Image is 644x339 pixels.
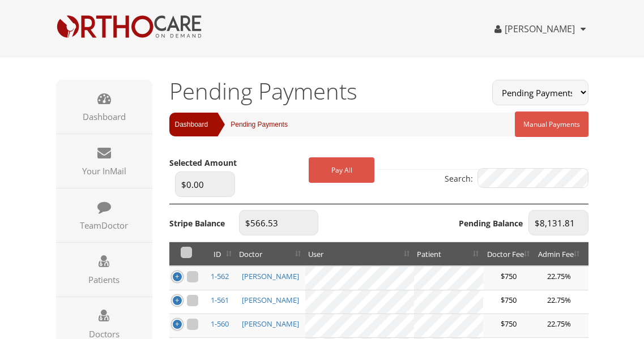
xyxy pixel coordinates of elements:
h1: Pending Payments [169,80,475,102]
span: Your InMail [62,165,147,177]
span: TeamDoctor [62,220,147,231]
td: $579.37 [584,290,622,314]
a: Manual Payments [515,111,588,137]
td: $750 [483,290,534,314]
th: Doctor: activate to sort column ascending [236,242,305,267]
th: ID: activate to sort column ascending [204,242,236,267]
a: Dashboard [169,113,208,136]
button: Pay All [309,157,374,183]
label: Pending Balance [459,218,523,229]
td: $579.37 [584,314,622,338]
a: Your InMail [56,134,152,188]
td: 22.75% [534,314,584,338]
li: Pending Payments [208,113,288,136]
th: Doctor Fee: activate to sort column ascending [483,242,534,267]
a: [PERSON_NAME] [494,23,575,35]
a: TeamDoctor [56,188,152,242]
th: Patient: activate to sort column ascending [414,242,483,267]
td: $579.37 [584,266,622,290]
td: $750 [483,266,534,290]
th: User: activate to sort column ascending [305,242,414,267]
img: OrthoCareOnDemand Logo [56,14,202,39]
label: Stripe Balance [169,218,225,229]
th: Admin Fee: activate to sort column ascending [534,242,584,267]
input: Search: [477,168,588,188]
a: 1-560 [211,319,229,329]
a: 1-562 [211,271,229,281]
td: 22.75% [534,266,584,290]
a: [PERSON_NAME] [242,319,299,329]
span: Dashboard [62,111,147,122]
a: [PERSON_NAME] [242,271,299,281]
th: Net: activate to sort column ascending [584,242,622,267]
a: [PERSON_NAME] [242,295,299,305]
a: Patients [56,243,152,297]
label: Search: [445,168,588,191]
a: 1-561 [211,295,229,305]
a: Dashboard [56,80,152,134]
span: Patients [62,274,147,285]
td: 22.75% [534,290,584,314]
td: $750 [483,314,534,338]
